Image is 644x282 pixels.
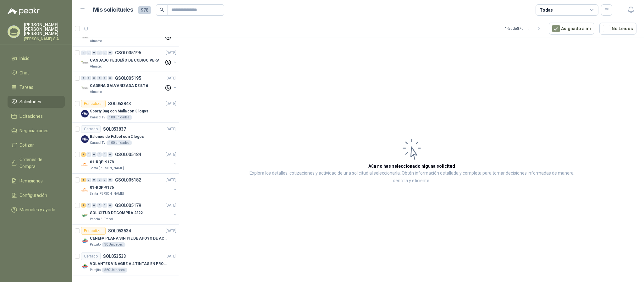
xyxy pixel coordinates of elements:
[97,51,102,55] div: 0
[540,7,553,14] div: Todas
[81,203,86,208] div: 1
[102,51,107,55] div: 0
[90,64,102,69] p: Almatec
[107,115,132,120] div: 100 Unidades
[81,202,178,222] a: 1 0 0 0 0 0 GSOL005179[DATE] Company LogoSOLICITUD DE COMPRA 2222Panela El Trébol
[90,242,101,247] p: Patojito
[72,97,179,123] a: Por cotizarSOL053843[DATE] Company LogoSporty Bag con Malla con 3 logosCaracol TV100 Unidades
[166,50,176,56] p: [DATE]
[19,192,47,199] span: Configuración
[102,242,125,247] div: 30 Unidades
[90,217,113,222] p: Panela El Trébol
[8,67,65,79] a: Chat
[115,76,141,80] p: GSOL005195
[115,51,141,55] p: GSOL005196
[81,125,101,133] div: Cerrado
[8,139,65,151] a: Cotizar
[81,161,89,168] img: Company Logo
[115,152,141,157] p: GSOL005184
[90,140,105,145] p: Caracol TV
[92,178,96,182] div: 0
[19,206,55,213] span: Manuales y ayuda
[90,236,168,241] p: CENEFA PLANA SIN PIE DE APOYO DE ACUERDO A LA IMAGEN ADJUNTA
[97,178,102,182] div: 0
[86,203,91,208] div: 0
[90,89,102,95] p: Almatec
[160,8,164,12] span: search
[242,170,581,185] p: Explora los detalles, cotizaciones y actividad de una solicitud al seleccionarla. Obtén informaci...
[97,152,102,157] div: 0
[19,127,48,134] span: Negociaciones
[81,212,89,219] img: Company Logo
[166,126,176,132] p: [DATE]
[505,24,544,34] div: 1 - 50 de 870
[102,268,127,273] div: 560 Unidades
[102,178,107,182] div: 0
[86,76,91,80] div: 0
[368,163,455,170] h3: Aún no has seleccionado niguna solicitud
[108,76,113,80] div: 0
[86,178,91,182] div: 0
[72,225,179,250] a: Por cotizarSOL053534[DATE] Company LogoCENEFA PLANA SIN PIE DE APOYO DE ACUERDO A LA IMAGEN ADJUN...
[103,127,126,131] p: SOL053837
[108,178,113,182] div: 0
[8,52,65,64] a: Inicio
[8,204,65,216] a: Manuales y ayuda
[138,6,151,14] span: 978
[8,81,65,93] a: Tareas
[108,51,113,55] div: 0
[90,210,143,216] p: SOLICITUD DE COMPRA 2222
[108,152,113,157] div: 0
[166,101,176,107] p: [DATE]
[92,76,96,80] div: 0
[19,69,29,76] span: Chat
[90,166,124,171] p: Santa [PERSON_NAME]
[90,108,148,114] p: Sporty Bag con Malla con 3 logos
[92,152,96,157] div: 0
[86,152,91,157] div: 0
[81,252,101,260] div: Cerrado
[102,203,107,208] div: 0
[8,125,65,137] a: Negociaciones
[81,100,106,107] div: Por cotizar
[81,59,89,67] img: Company Logo
[90,115,105,120] p: Caracol TV
[81,237,89,245] img: Company Logo
[166,228,176,234] p: [DATE]
[81,151,178,171] a: 1 0 0 0 0 0 GSOL005184[DATE] Company Logo01-RQP-9178Santa [PERSON_NAME]
[102,152,107,157] div: 0
[97,203,102,208] div: 0
[81,76,86,80] div: 0
[107,140,132,145] div: 100 Unidades
[102,76,107,80] div: 0
[90,185,114,191] p: 01-RQP-9176
[93,5,133,14] h1: Mis solicitudes
[166,177,176,183] p: [DATE]
[8,8,40,15] img: Logo peakr
[90,39,102,44] p: Almatec
[81,49,178,69] a: 0 0 0 0 0 0 GSOL005196[DATE] Company LogoCANDADO PEQUEÑO DE CODIGO VERAAlmatec
[81,84,89,92] img: Company Logo
[90,268,101,273] p: Patojito
[81,51,86,55] div: 0
[90,57,159,63] p: CANDADO PEQUEÑO DE CODIGO VERA
[90,134,144,140] p: Balones de Futbol con 2 logos
[81,152,86,157] div: 1
[81,34,89,41] img: Company Logo
[72,123,179,148] a: CerradoSOL053837[DATE] Company LogoBalones de Futbol con 2 logosCaracol TV100 Unidades
[19,142,34,149] span: Cotizar
[19,98,41,105] span: Solicitudes
[81,178,86,182] div: 1
[19,55,30,62] span: Inicio
[108,101,131,106] p: SOL053843
[115,203,141,208] p: GSOL005179
[8,110,65,122] a: Licitaciones
[90,159,114,165] p: 01-RQP-9178
[81,186,89,194] img: Company Logo
[90,261,168,267] p: VOLANTES VINAGRE A 4 TINTAS EN PROPALCOTE VER ARCHIVO ADJUNTO
[8,175,65,187] a: Remisiones
[8,189,65,201] a: Configuración
[115,178,141,182] p: GSOL005182
[166,75,176,81] p: [DATE]
[81,135,89,143] img: Company Logo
